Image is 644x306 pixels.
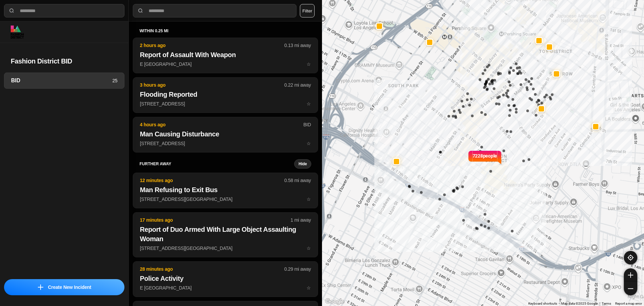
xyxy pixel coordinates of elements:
[133,38,318,73] button: 2 hours ago0.13 mi awayReport of Assault With WeaponE [GEOGRAPHIC_DATA]star
[624,282,637,295] button: zoom-out
[11,77,112,85] h3: BID
[307,246,311,251] span: star
[497,150,502,165] img: notch
[561,302,598,305] span: Map data ©2025 Google
[284,82,311,88] p: 0.22 mi away
[140,274,311,283] h2: Police Activity
[284,177,311,184] p: 0.58 mi away
[294,159,311,169] button: Hide
[602,302,611,305] a: Terms (opens in new tab)
[324,297,346,306] img: Google
[290,217,311,223] p: 1 mi away
[284,266,311,272] p: 0.29 mi away
[133,140,318,146] a: 4 hours agoBIDMan Causing Disturbance[STREET_ADDRESS]star
[133,101,318,106] a: 3 hours ago0.22 mi awayFlooding Reported[STREET_ADDRESS]star
[133,117,318,152] button: 4 hours agoBIDMan Causing Disturbance[STREET_ADDRESS]star
[284,42,311,49] p: 0.13 mi away
[140,196,311,203] p: [STREET_ADDRESS][GEOGRAPHIC_DATA]
[137,7,144,14] img: search
[133,285,318,291] a: 28 minutes ago0.29 mi awayPolice ActivityE [GEOGRAPHIC_DATA]star
[307,285,311,291] span: star
[140,185,311,194] h2: Man Refusing to Exit Bus
[628,286,633,291] img: zoom-out
[133,61,318,67] a: 2 hours ago0.13 mi awayReport of Assault With WeaponE [GEOGRAPHIC_DATA]star
[133,196,318,202] a: 12 minutes ago0.58 mi awayMan Refusing to Exit Bus[STREET_ADDRESS][GEOGRAPHIC_DATA]star
[140,266,284,272] p: 28 minutes ago
[133,245,318,251] a: 17 minutes ago1 mi awayReport of Duo Armed With Large Object Assaulting Woman[STREET_ADDRESS][GEO...
[624,268,637,282] button: zoom-in
[133,77,318,113] button: 3 hours ago0.22 mi awayFlooding Reported[STREET_ADDRESS]star
[140,245,311,252] p: [STREET_ADDRESS][GEOGRAPHIC_DATA]
[140,42,284,49] p: 2 hours ago
[140,177,284,184] p: 12 minutes ago
[11,56,118,66] h2: Fashion District BID
[628,272,633,278] img: zoom-in
[140,161,294,167] h5: further away
[4,73,124,89] a: BID25
[133,173,318,208] button: 12 minutes ago0.58 mi awayMan Refusing to Exit Bus[STREET_ADDRESS][GEOGRAPHIC_DATA]star
[300,4,315,17] button: Filter
[468,150,473,165] img: notch
[140,217,290,223] p: 17 minutes ago
[140,225,311,244] h2: Report of Duo Armed With Large Object Assaulting Woman
[628,255,634,261] img: recenter
[38,285,43,290] img: icon
[140,82,284,88] p: 3 hours ago
[140,100,311,107] p: [STREET_ADDRESS]
[8,7,15,14] img: search
[528,301,557,306] button: Keyboard shortcuts
[140,61,311,68] p: E [GEOGRAPHIC_DATA]
[4,279,124,295] button: iconCreate New Incident
[624,251,637,264] button: recenter
[140,285,311,291] p: E [GEOGRAPHIC_DATA]
[615,302,642,305] a: Report a map error
[473,152,497,167] p: 7228 people
[307,196,311,202] span: star
[11,26,24,39] img: logo
[133,261,318,297] button: 28 minutes ago0.29 mi awayPolice ActivityE [GEOGRAPHIC_DATA]star
[140,90,311,99] h2: Flooding Reported
[140,129,311,139] h2: Man Causing Disturbance
[140,140,311,147] p: [STREET_ADDRESS]
[140,28,311,34] h5: within 0.25 mi
[307,101,311,106] span: star
[307,61,311,67] span: star
[140,121,303,128] p: 4 hours ago
[324,297,346,306] a: Open this area in Google Maps (opens a new window)
[133,212,318,257] button: 17 minutes ago1 mi awayReport of Duo Armed With Large Object Assaulting Woman[STREET_ADDRESS][GEO...
[48,284,91,291] p: Create New Incident
[303,121,311,128] p: BID
[140,50,311,59] h2: Report of Assault With Weapon
[307,141,311,146] span: star
[112,77,117,84] p: 25
[299,161,307,167] small: Hide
